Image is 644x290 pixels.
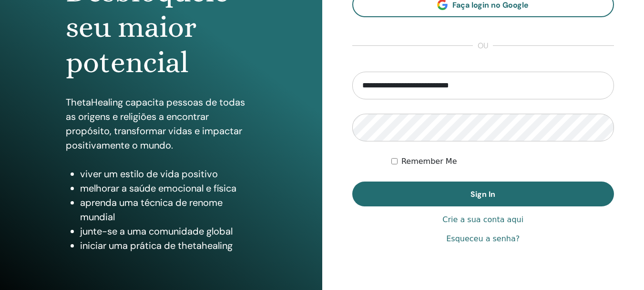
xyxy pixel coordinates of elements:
[352,182,614,206] button: Sign In
[80,167,256,181] li: viver um estilo de vida positivo
[80,181,256,195] li: melhorar a saúde emocional e física
[470,189,495,199] span: Sign In
[442,214,523,226] a: Crie a sua conta aqui
[473,40,493,52] span: ou
[80,238,256,253] li: iniciar uma prática de thetahealing
[80,224,256,238] li: junte-se a uma comunidade global
[401,156,457,167] label: Remember Me
[80,195,256,224] li: aprenda uma técnica de renome mundial
[446,233,520,245] a: Esqueceu a senha?
[391,156,614,167] div: Keep me authenticated indefinitely or until I manually logout
[66,95,256,152] p: ThetaHealing capacita pessoas de todas as origens e religiões a encontrar propósito, transformar ...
